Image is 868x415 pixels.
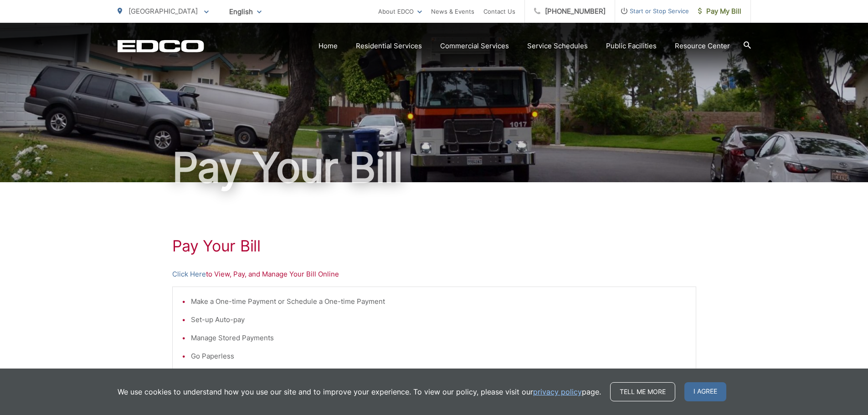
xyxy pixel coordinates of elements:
[698,6,741,17] span: Pay My Bill
[606,41,657,51] a: Public Facilities
[191,333,687,343] li: Manage Stored Payments
[356,41,422,51] a: Residential Services
[191,314,687,325] li: Set-up Auto-pay
[527,41,588,51] a: Service Schedules
[318,41,338,51] a: Home
[172,237,696,255] h1: Pay Your Bill
[128,7,198,15] span: [GEOGRAPHIC_DATA]
[172,269,696,280] p: to View, Pay, and Manage Your Bill Online
[172,269,206,280] a: Click Here
[431,6,474,17] a: News & Events
[118,386,601,397] p: We use cookies to understand how you use our site and to improve your experience. To view our pol...
[378,6,422,17] a: About EDCO
[533,386,582,397] a: privacy policy
[118,40,204,52] a: EDCD logo. Return to the homepage.
[440,41,509,51] a: Commercial Services
[610,382,675,401] a: Tell me more
[483,6,515,17] a: Contact Us
[222,4,268,20] span: English
[684,382,726,401] span: I agree
[675,41,730,51] a: Resource Center
[118,145,751,190] h1: Pay Your Bill
[191,351,687,362] li: Go Paperless
[191,296,687,307] li: Make a One-time Payment or Schedule a One-time Payment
